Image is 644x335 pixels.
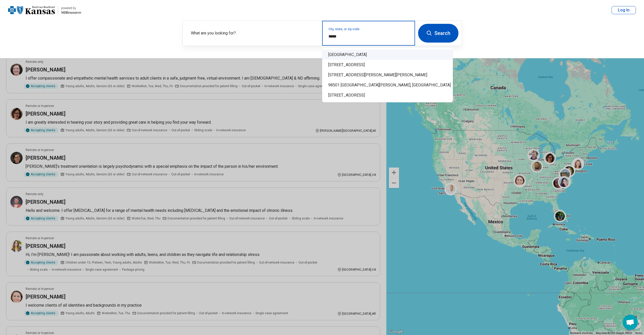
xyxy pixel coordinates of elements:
[322,90,453,100] div: [STREET_ADDRESS]
[623,315,638,330] div: Open chat
[322,48,453,102] div: Suggestions
[322,80,453,90] div: 98501 [GEOGRAPHIC_DATA][PERSON_NAME], [GEOGRAPHIC_DATA]
[322,50,453,60] div: [GEOGRAPHIC_DATA]
[322,60,453,70] div: [STREET_ADDRESS]
[418,24,458,43] button: Search
[61,6,81,10] div: powered by
[191,30,316,36] label: What are you looking for?
[612,6,636,14] button: Log In
[322,70,453,80] div: [STREET_ADDRESS][PERSON_NAME][PERSON_NAME]
[8,4,55,16] img: Blue Cross Blue Shield Kansas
